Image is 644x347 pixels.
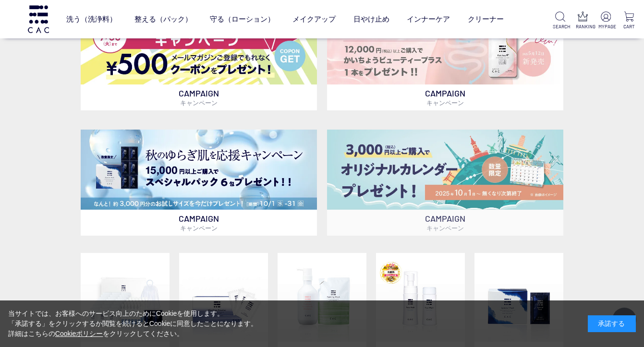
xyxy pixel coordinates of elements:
[327,130,564,210] img: カレンダープレゼント
[426,99,464,107] span: キャンペーン
[598,23,613,30] p: MYPAGE
[621,12,636,30] a: CART
[66,6,117,32] a: 洗う（洗浄料）
[180,99,218,107] span: キャンペーン
[8,309,258,339] div: 当サイトでは、お客様へのサービス向上のためにCookieを使用します。 「承諾する」をクリックするか閲覧を続けるとCookieに同意したことになります。 詳細はこちらの をクリックしてください。
[81,253,170,342] img: トライアルセット
[327,130,564,236] a: カレンダープレゼント カレンダープレゼント CAMPAIGNキャンペーン
[407,6,450,32] a: インナーケア
[327,210,564,236] p: CAMPAIGN
[553,23,568,30] p: SEARCH
[134,6,192,32] a: 整える（パック）
[81,130,317,236] a: スペシャルパックお試しプレゼント スペシャルパックお試しプレゼント CAMPAIGNキャンペーン
[353,6,389,32] a: 日やけ止め
[180,224,218,232] span: キャンペーン
[26,5,50,33] img: logo
[468,6,504,32] a: クリーナー
[292,6,336,32] a: メイクアップ
[81,210,317,236] p: CAMPAIGN
[81,84,317,110] p: CAMPAIGN
[55,330,103,337] a: Cookieポリシー
[81,4,317,110] a: メルマガ会員募集 メルマガ会員募集 CAMPAIGNキャンペーン
[376,253,465,342] img: 泡洗顔料
[576,23,591,30] p: RANKING
[426,224,464,232] span: キャンペーン
[621,23,636,30] p: CART
[210,6,275,32] a: 守る（ローション）
[576,12,591,30] a: RANKING
[327,4,564,110] a: 腸活お試しキャンペーン 腸活お試しキャンペーン CAMPAIGNキャンペーン
[588,315,636,332] div: 承諾する
[81,130,317,210] img: スペシャルパックお試しプレゼント
[598,12,613,30] a: MYPAGE
[553,12,568,30] a: SEARCH
[327,84,564,110] p: CAMPAIGN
